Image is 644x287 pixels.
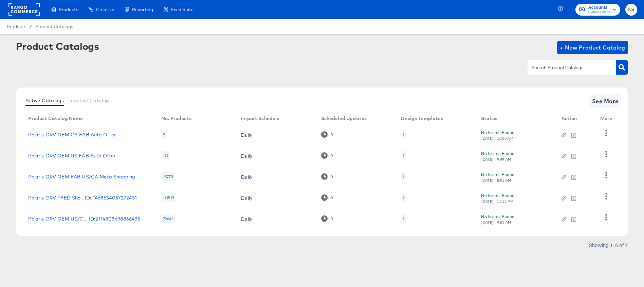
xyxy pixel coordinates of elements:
div: Design Templates [401,116,443,121]
div: 1 [403,174,404,179]
span: See More [592,96,619,106]
div: Import Schedule [241,116,279,121]
div: 0 [321,194,333,201]
div: 0 [321,173,333,180]
a: Polaris ORV OEM CA FAB Auto Offer [28,132,116,137]
a: Polaris ORV OEM FAB US/CA Meta Shopping [28,174,135,179]
td: Daily [236,187,315,208]
button: KS [625,4,637,16]
div: 1 [403,153,404,158]
div: 1 [401,130,406,139]
div: Product Catalogs [16,41,99,52]
div: 1 [401,214,406,223]
span: / [26,24,35,29]
span: Ovative Polaris [588,9,610,15]
div: 0 [330,132,333,137]
div: 119 [161,151,170,160]
button: + New Product Catalog [557,41,628,54]
span: Feed Suite [171,7,194,12]
div: Showing 1–5 of 7 [589,243,628,247]
div: 72642 [161,214,175,223]
span: Products [59,7,78,12]
button: AccountsOvative Polaris [575,4,620,16]
div: 1 [403,132,404,137]
div: 0 [330,195,333,200]
div: Scheduled Updates [321,116,367,121]
span: Reporting [132,7,153,12]
div: 0 [330,216,333,221]
div: 1 [401,151,406,160]
div: No. Products [161,116,191,121]
th: More [595,113,621,124]
td: Daily [236,124,315,145]
span: Accounts [588,4,610,11]
div: 0 [330,174,333,179]
div: 1 [403,216,404,222]
span: Creative [96,7,114,12]
span: Products [7,24,26,29]
a: Product Catalogs [35,24,73,29]
td: Daily [236,208,315,229]
div: 0 [330,153,333,158]
a: Polaris ORV PFED Sho...ID: 1468534057272451 [28,195,136,200]
div: 2 [401,193,406,202]
div: 15773 [161,172,175,181]
div: 2 [403,195,405,200]
td: Daily [236,145,315,166]
th: Status [476,113,556,124]
td: Daily [236,166,315,187]
a: Polaris ORV OEM US/C... ID:2114803698866435 [28,216,140,222]
span: Active Catalogs [25,98,64,103]
div: Product Catalog Name [28,116,83,121]
span: + New Product Catalog [560,43,625,52]
span: KS [628,6,634,14]
a: Polaris ORV OEM US FAB Auto Offer [28,153,116,158]
div: 111513 [161,193,176,202]
div: 9 [161,130,167,139]
th: Action [556,113,595,124]
input: Search Product Catalogs [530,64,603,72]
div: 0 [321,215,333,222]
span: Inactive Catalogs [69,98,112,103]
div: 1 [401,172,406,181]
div: 0 [321,152,333,159]
button: See More [589,94,621,108]
div: 0 [321,131,333,138]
